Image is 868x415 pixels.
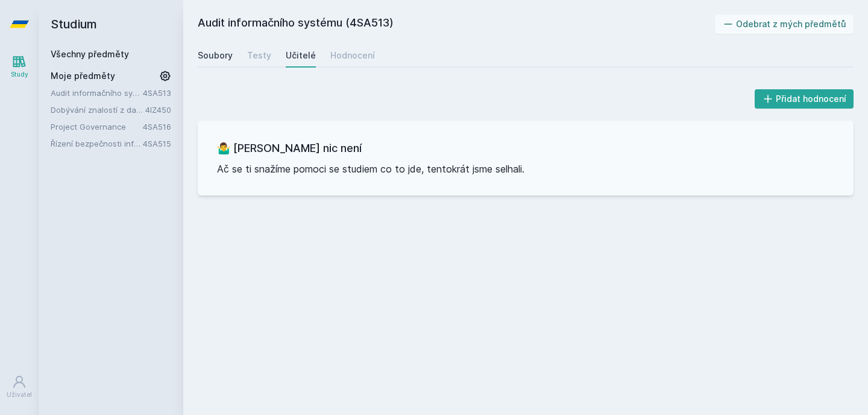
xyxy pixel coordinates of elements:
[51,138,143,150] a: Řízení bezpečnosti informačních systémů
[51,87,143,99] a: Audit informačního systému
[143,88,171,98] a: 4SA513
[330,49,375,62] div: Hodnocení
[198,49,233,62] div: Soubory
[143,122,171,131] a: 4SA516
[217,162,834,176] p: Ač se ti snažíme pomoci se studiem co to jde, tentokrát jsme selhali.
[217,140,834,157] h3: 🤷‍♂️ [PERSON_NAME] nic není
[51,70,115,82] span: Moje předměty
[198,43,233,68] a: Soubory
[2,369,36,405] a: Uživatel
[330,43,375,68] a: Hodnocení
[11,70,28,79] div: Study
[247,49,271,62] div: Testy
[715,14,854,34] button: Odebrat z mých předmětů
[755,89,854,109] button: Přidat hodnocení
[51,121,143,133] a: Project Governance
[286,49,316,62] div: Učitelé
[143,139,171,148] a: 4SA515
[198,14,715,34] h2: Audit informačního systému (4SA513)
[51,49,129,59] a: Všechny předměty
[51,104,145,116] a: Dobývání znalostí z databází
[145,105,171,115] a: 4IZ450
[286,43,316,68] a: Učitelé
[7,390,32,399] div: Uživatel
[2,48,36,85] a: Study
[247,43,271,68] a: Testy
